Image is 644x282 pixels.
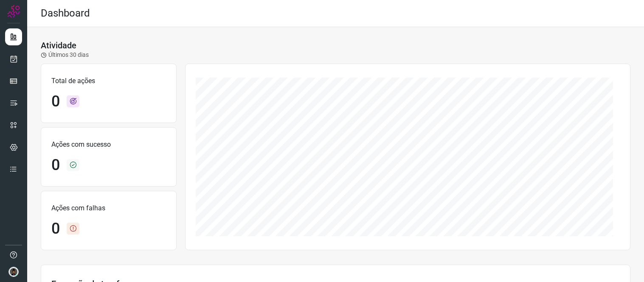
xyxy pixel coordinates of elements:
h1: 0 [51,220,60,238]
h1: 0 [51,92,60,111]
h2: Dashboard [41,7,90,20]
p: Total de ações [51,76,166,86]
p: Últimos 30 dias [41,50,89,59]
h3: Atividade [41,40,76,50]
h1: 0 [51,156,60,174]
img: Logo [7,5,20,18]
img: d44150f10045ac5288e451a80f22ca79.png [8,267,19,277]
p: Ações com falhas [51,203,166,213]
p: Ações com sucesso [51,140,166,150]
